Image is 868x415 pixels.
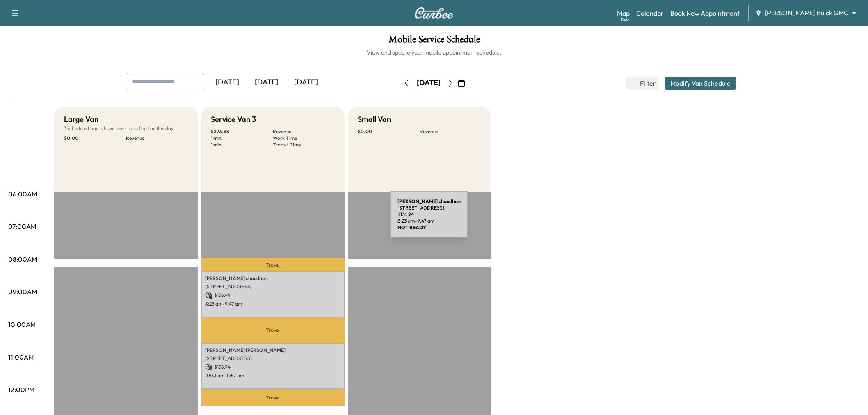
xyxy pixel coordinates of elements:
[201,317,345,343] p: Travel
[414,7,454,19] img: Curbee Logo
[8,319,36,329] p: 10:00AM
[211,141,273,148] p: 1 min
[205,347,340,353] p: [PERSON_NAME] [PERSON_NAME]
[8,352,34,362] p: 11:00AM
[211,135,273,141] p: 1 min
[765,8,848,18] span: [PERSON_NAME] Buick GMC
[205,301,340,307] p: 8:23 am - 9:47 am
[205,372,340,379] p: 10:33 am - 11:57 am
[8,221,36,231] p: 07:00AM
[126,135,188,141] p: Revenue
[211,128,273,135] p: $ 273.88
[273,135,335,141] p: Work Time
[420,128,482,135] p: Revenue
[247,73,286,92] div: [DATE]
[8,48,860,57] h6: View and update your mobile appointment schedule.
[665,77,736,90] button: Modify Van Schedule
[64,135,126,141] p: $ 0.00
[205,283,340,290] p: [STREET_ADDRESS]
[8,34,860,48] h1: Mobile Service Schedule
[64,125,188,132] p: Scheduled hours have been modified for this day
[670,8,740,18] a: Book New Appointment
[617,8,630,18] a: MapBeta
[417,78,441,88] div: [DATE]
[636,8,664,18] a: Calendar
[358,128,420,135] p: $ 0.00
[205,363,340,371] p: $ 136.94
[358,114,391,125] h5: Small Van
[205,292,340,299] p: $ 136.94
[208,73,247,92] div: [DATE]
[273,141,335,148] p: Transit Time
[205,355,340,362] p: [STREET_ADDRESS]
[626,77,658,90] button: Filter
[640,78,655,88] span: Filter
[201,258,345,271] p: Travel
[286,73,326,92] div: [DATE]
[201,389,345,406] p: Travel
[621,17,630,23] div: Beta
[8,254,37,264] p: 08:00AM
[8,189,37,199] p: 06:00AM
[64,114,98,125] h5: Large Van
[8,385,34,394] p: 12:00PM
[205,275,340,282] p: [PERSON_NAME] chaudhuri
[211,114,256,125] h5: Service Van 3
[273,128,335,135] p: Revenue
[8,287,37,296] p: 09:00AM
